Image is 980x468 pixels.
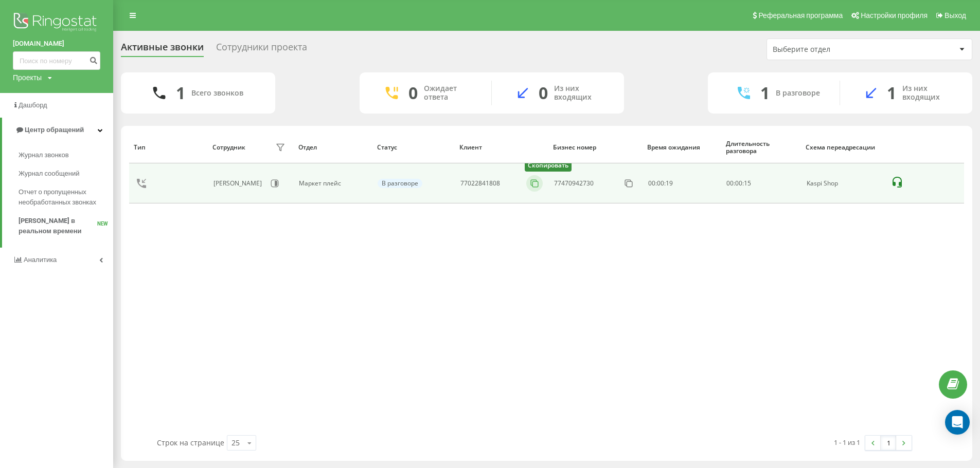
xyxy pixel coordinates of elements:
span: Журнал звонков [19,150,69,160]
span: Журнал сообщений [19,169,79,179]
div: Статус [377,144,450,151]
span: Выход [945,11,966,20]
div: Активные звонки [121,42,204,58]
div: В разговоре [776,89,820,98]
a: [PERSON_NAME] в реальном времениNEW [19,212,113,240]
div: 1 - 1 из 1 [834,437,860,447]
div: 0 [408,83,418,103]
div: 77470942730 [554,180,594,187]
a: Журнал звонков [19,146,113,164]
div: Ожидает ответа [424,84,476,102]
div: 0 [539,83,548,103]
a: Журнал сообщений [19,164,113,183]
div: Выберите отдел [773,45,896,54]
div: 77022841808 [460,180,500,187]
div: Из них входящих [554,84,609,102]
div: Отдел [298,144,367,151]
div: Схема переадресации [806,144,880,151]
div: Сотрудники проекта [216,42,307,58]
input: Поиск по номеру [13,51,100,70]
div: 1 [176,83,185,103]
div: [PERSON_NAME] [213,180,264,187]
span: Отчет о пропущенных необработанных звонках [19,187,108,208]
a: Центр обращений [2,118,113,142]
div: 25 [231,438,240,448]
span: Аналитика [24,256,57,264]
a: 1 [881,436,896,450]
div: Проекты [13,72,42,83]
a: [DOMAIN_NAME] [13,39,100,49]
div: 1 [887,83,896,103]
div: 1 [760,83,770,103]
div: Маркет плейс [299,180,366,187]
div: 00:00:19 [648,180,716,187]
span: Реферальная программа [758,11,843,20]
div: В разговоре [378,179,422,188]
div: Длительность разговора [726,140,796,155]
span: Центр обращений [25,126,84,134]
div: Open Intercom Messenger [945,410,970,435]
img: Ringostat logo [13,10,100,36]
span: 00 [735,179,742,188]
span: Строк на странице [157,438,224,447]
div: Kaspi Shop [807,180,880,187]
span: 15 [744,179,751,188]
span: 00 [726,179,734,188]
div: Из них входящих [902,84,957,102]
div: Всего звонков [191,89,243,98]
span: Дашборд [19,101,47,109]
div: Сотрудник [212,144,245,151]
div: Бизнес номер [553,144,637,151]
a: Отчет о пропущенных необработанных звонках [19,183,113,212]
span: [PERSON_NAME] в реальном времени [19,216,97,236]
div: Тип [134,144,203,151]
div: : : [726,180,751,187]
div: Скопировать [525,160,572,172]
div: Клиент [459,144,544,151]
span: Настройки профиля [861,11,928,20]
div: Время ожидания [647,144,716,151]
